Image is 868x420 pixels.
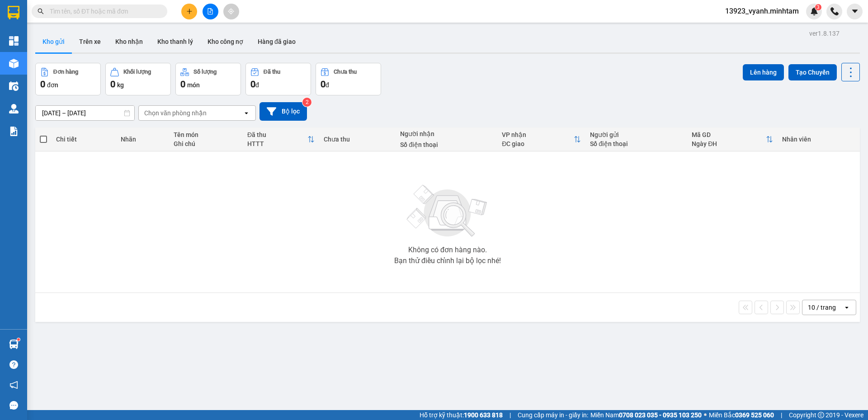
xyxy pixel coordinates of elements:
[816,4,820,10] span: 3
[782,136,855,143] div: Nhân viên
[9,360,18,369] span: question-circle
[243,127,319,151] th: Toggle SortBy
[9,59,19,68] img: warehouse-icon
[108,31,150,52] button: Kho nhận
[200,31,250,52] button: Kho công nợ
[175,63,241,95] button: Số lượng0món
[9,104,19,113] img: warehouse-icon
[38,8,44,14] span: search
[117,81,124,89] span: kg
[321,79,325,90] span: 0
[36,106,134,120] input: Select a date range.
[402,179,493,243] img: svg+xml;base64,PHN2ZyBjbGFzcz0ibGlzdC1wbHVnX19zdmciIHhtbG5zPSJodHRwOi8vd3d3LnczLm9yZy8yMDAwL3N2Zy...
[692,140,766,147] div: Ngày ĐH
[497,127,585,151] th: Toggle SortBy
[704,413,707,417] span: ⚪️
[50,6,156,16] input: Tìm tên, số ĐT hoặc mã đơn
[53,69,78,75] div: Đơn hàng
[830,7,839,15] img: phone-icon
[245,63,311,95] button: Đã thu0đ
[203,4,218,19] button: file-add
[121,136,165,143] div: Nhãn
[187,81,200,89] span: món
[743,64,784,80] button: Lên hàng
[324,136,391,143] div: Chưa thu
[259,102,307,121] button: Bộ lọc
[781,410,782,420] span: |
[809,28,840,38] div: ver 1.8.137
[105,63,171,95] button: Khối lượng0kg
[619,411,702,419] strong: 0708 023 035 - 0935 103 250
[709,410,774,420] span: Miền Bắc
[186,8,193,14] span: plus
[56,136,112,143] div: Chi tiết
[223,4,239,19] button: aim
[255,81,259,89] span: đ
[400,130,493,137] div: Người nhận
[247,131,307,138] div: Đã thu
[174,140,238,147] div: Ghi chú
[228,8,234,14] span: aim
[9,127,19,136] img: solution-icon
[9,401,18,410] span: message
[47,81,58,89] span: đơn
[590,131,683,138] div: Người gửi
[250,31,303,52] button: Hàng đã giao
[150,31,200,52] button: Kho thanh lý
[400,141,493,148] div: Số điện thoại
[420,410,503,420] span: Hỗ trợ kỹ thuật:
[334,69,357,75] div: Chưa thu
[325,81,329,89] span: đ
[110,79,115,90] span: 0
[735,411,774,419] strong: 0369 525 060
[174,131,238,138] div: Tên món
[815,4,821,10] sup: 3
[502,140,574,147] div: ĐC giao
[509,410,511,420] span: |
[9,36,19,46] img: dashboard-icon
[40,79,45,90] span: 0
[464,411,503,419] strong: 1900 633 818
[394,257,501,264] div: Bạn thử điều chỉnh lại bộ lọc nhé!
[316,63,381,95] button: Chưa thu0đ
[123,69,151,75] div: Khối lượng
[181,4,197,19] button: plus
[9,381,18,389] span: notification
[851,7,859,15] span: caret-down
[9,340,19,349] img: warehouse-icon
[180,79,185,90] span: 0
[35,31,72,52] button: Kho gửi
[35,63,101,95] button: Đơn hàng0đơn
[692,131,766,138] div: Mã GD
[264,69,280,75] div: Đã thu
[843,304,850,311] svg: open
[9,81,19,91] img: warehouse-icon
[8,6,19,19] img: logo-vxr
[250,79,255,90] span: 0
[718,5,806,17] span: 13923_vyanh.minhtam
[518,410,588,420] span: Cung cấp máy in - giấy in:
[687,127,778,151] th: Toggle SortBy
[72,31,108,52] button: Trên xe
[590,410,702,420] span: Miền Nam
[808,303,836,312] div: 10 / trang
[818,412,824,418] span: copyright
[810,7,818,15] img: icon-new-feature
[207,8,213,14] span: file-add
[847,4,863,19] button: caret-down
[502,131,574,138] div: VP nhận
[193,69,217,75] div: Số lượng
[17,338,20,341] sup: 1
[243,109,250,117] svg: open
[247,140,307,147] div: HTTT
[590,140,683,147] div: Số điện thoại
[144,109,207,118] div: Chọn văn phòng nhận
[408,246,487,254] div: Không có đơn hàng nào.
[788,64,837,80] button: Tạo Chuyến
[302,98,311,107] sup: 2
